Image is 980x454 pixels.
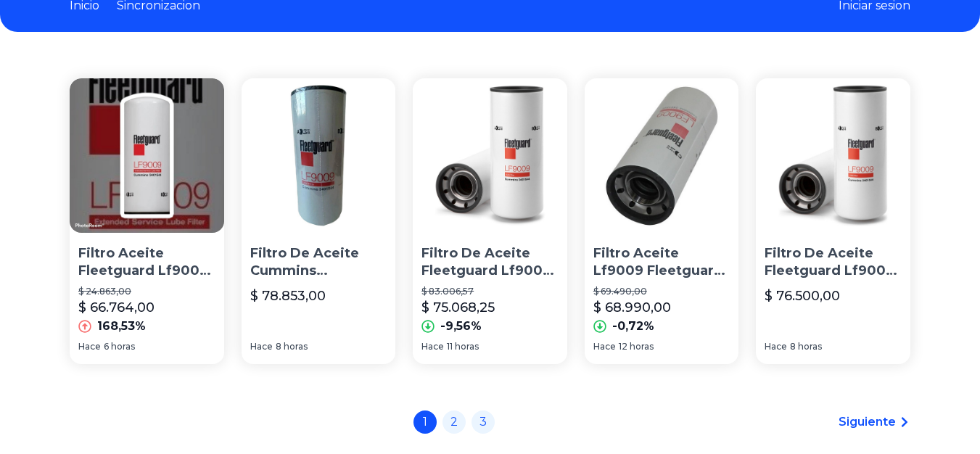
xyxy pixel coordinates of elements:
[790,341,822,352] span: 8 horas
[593,341,616,352] span: Hace
[97,318,146,335] p: 168,53%
[104,341,135,352] span: 6 horas
[78,341,101,352] span: Hace
[593,244,730,281] p: Filtro Aceite Lf9009 Fleetguard Cummins Lf3000 Ford Cargo
[765,244,902,281] p: Filtro De Aceite Fleetguard Lf9009 Cummins 3401544
[765,286,840,306] p: $ 76.500,00
[70,78,224,233] img: Filtro Aceite Fleetguard Lf9009 Motor Cummins
[250,286,326,306] p: $ 78.853,00
[276,341,308,352] span: 8 horas
[242,78,396,233] img: Filtro De Aceite Cummins Fleetguard Lf9009
[413,78,567,364] a: Filtro De Aceite Fleetguard Lf9009 Cummins 6ct / Isl9 / IscFiltro De Aceite Fleetguard Lf9009 Cum...
[442,410,466,434] a: 2
[839,413,896,431] span: Siguiente
[839,413,910,431] a: Siguiente
[593,286,730,297] p: $ 69.490,00
[78,286,215,297] p: $ 24.863,00
[250,341,273,352] span: Hace
[585,78,739,233] img: Filtro Aceite Lf9009 Fleetguard Cummins Lf3000 Ford Cargo
[440,318,482,335] p: -9,56%
[421,286,559,297] p: $ 83.006,57
[472,410,495,434] a: 3
[242,78,396,364] a: Filtro De Aceite Cummins Fleetguard Lf9009Filtro De Aceite Cummins Fleetguard Lf9009$ 78.853,00Ha...
[756,78,910,233] img: Filtro De Aceite Fleetguard Lf9009 Cummins 3401544
[756,78,910,364] a: Filtro De Aceite Fleetguard Lf9009 Cummins 3401544Filtro De Aceite Fleetguard Lf9009 Cummins 3401...
[413,78,567,233] img: Filtro De Aceite Fleetguard Lf9009 Cummins 6ct / Isl9 / Isc
[250,244,387,281] p: Filtro De Aceite Cummins Fleetguard Lf9009
[447,341,479,352] span: 11 horas
[70,78,224,364] a: Filtro Aceite Fleetguard Lf9009 Motor CumminsFiltro Aceite Fleetguard Lf9009 Motor Cummins$ 24.86...
[765,341,787,352] span: Hace
[421,341,444,352] span: Hace
[421,244,559,281] p: Filtro De Aceite Fleetguard Lf9009 Cummins 6ct / Isl9 / Isc
[585,78,739,364] a: Filtro Aceite Lf9009 Fleetguard Cummins Lf3000 Ford CargoFiltro Aceite Lf9009 Fleetguard Cummins ...
[612,318,654,335] p: -0,72%
[78,244,215,281] p: Filtro Aceite Fleetguard Lf9009 Motor Cummins
[593,297,671,318] p: $ 68.990,00
[421,297,495,318] p: $ 75.068,25
[78,297,155,318] p: $ 66.764,00
[619,341,654,352] span: 12 horas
